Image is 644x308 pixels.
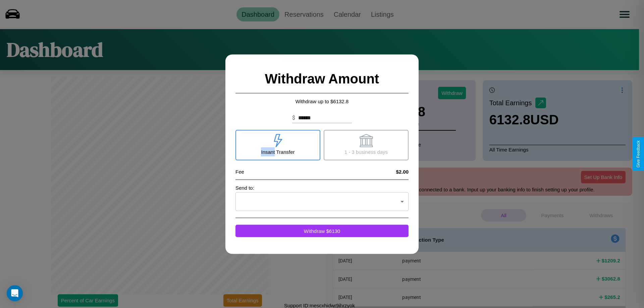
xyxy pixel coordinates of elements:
[396,169,409,174] h4: $2.00
[235,64,409,93] h2: Withdraw Amount
[7,285,23,301] div: Open Intercom Messenger
[235,225,409,237] button: Withdraw $6130
[235,97,409,106] p: Withdraw up to $ 6132.8
[344,147,388,156] p: 1 - 3 business days
[636,140,641,168] div: Give Feedback
[292,114,295,122] p: $
[235,183,409,192] p: Send to:
[235,167,244,176] p: Fee
[261,147,294,156] p: Insant Transfer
